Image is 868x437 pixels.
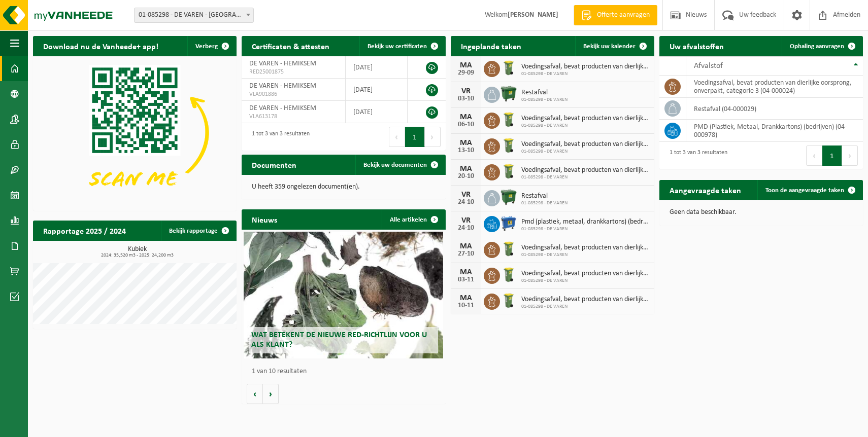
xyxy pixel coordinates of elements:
[574,5,657,25] a: Offerte aanvragen
[500,137,517,154] img: WB-0140-HPE-GN-50
[790,43,844,50] span: Ophaling aanvragen
[389,127,405,147] button: Previous
[382,209,445,230] a: Alle artikelen
[242,155,307,174] h2: Documenten
[508,11,558,19] strong: [PERSON_NAME]
[242,36,340,56] h2: Certificaten & attesten
[500,214,517,232] img: WB-0660-HPE-BE-01
[664,144,727,167] div: 1 tot 3 van 3 resultaten
[822,145,842,166] button: 1
[456,61,476,69] div: MA
[500,292,517,309] img: WB-0140-HPE-GN-50
[249,60,316,67] span: DE VAREN - HEMIKSEM
[38,253,237,258] span: 2024: 35,520 m3 - 2025: 24,200 m3
[594,10,652,20] span: Offerte aanvragen
[355,155,445,175] a: Bekijk uw documenten
[521,63,649,71] span: Voedingsafval, bevat producten van dierlijke oorsprong, onverpakt, categorie 3
[249,113,338,121] span: VLA613178
[670,209,853,216] p: Geen data beschikbaar.
[252,368,440,375] p: 1 van 10 resultaten
[33,221,136,240] h2: Rapportage 2025 / 2024
[521,200,567,206] span: 01-085298 - DE VAREN
[521,226,649,232] span: 01-085298 - DE VAREN
[456,216,476,225] div: VR
[521,192,567,200] span: Restafval
[195,43,218,50] span: Verberg
[134,8,254,23] span: 01-085298 - DE VAREN - HEMIKSEM
[425,127,441,147] button: Next
[456,268,476,276] div: MA
[456,225,476,232] div: 24-10
[521,278,649,284] span: 01-085298 - DE VAREN
[135,8,253,22] span: 01-085298 - DE VAREN - HEMIKSEM
[521,115,649,123] span: Voedingsafval, bevat producten van dierlijke oorsprong, onverpakt, categorie 3
[521,140,649,149] span: Voedingsafval, bevat producten van dierlijke oorsprong, onverpakt, categorie 3
[500,59,517,77] img: WB-0140-HPE-GN-50
[244,232,443,358] a: Wat betekent de nieuwe RED-richtlijn voor u als klant?
[359,36,445,56] a: Bekijk uw certificaten
[451,36,531,56] h2: Ingeplande taken
[187,36,236,56] button: Verberg
[521,304,649,310] span: 01-085298 - DE VAREN
[33,36,169,56] h2: Download nu de Vanheede+ app!
[686,98,863,120] td: restafval (04-000029)
[33,56,237,209] img: Download de VHEPlus App
[521,123,649,129] span: 01-085298 - DE VAREN
[521,166,649,174] span: Voedingsafval, bevat producten van dierlijke oorsprong, onverpakt, categorie 3
[252,184,435,191] p: U heeft 359 ongelezen document(en).
[456,250,476,258] div: 27-10
[575,36,653,56] a: Bekijk uw kalender
[368,43,427,50] span: Bekijk uw certificaten
[686,76,863,98] td: voedingsafval, bevat producten van dierlijke oorsprong, onverpakt, categorie 3 (04-000024)
[500,85,517,102] img: WB-1100-HPE-GN-01
[521,270,649,278] span: Voedingsafval, bevat producten van dierlijke oorsprong, onverpakt, categorie 3
[161,221,236,241] a: Bekijk rapportage
[456,294,476,302] div: MA
[456,87,476,95] div: VR
[659,180,751,200] h2: Aangevraagde taken
[521,149,649,155] span: 01-085298 - DE VAREN
[249,68,338,76] span: RED25001875
[521,252,649,258] span: 01-085298 - DE VAREN
[363,162,427,168] span: Bekijk uw documenten
[346,56,408,79] td: [DATE]
[782,36,862,56] a: Ophaling aanvragen
[521,97,567,103] span: 01-085298 - DE VAREN
[456,165,476,173] div: MA
[247,384,263,404] button: Vorige
[263,384,279,404] button: Volgende
[346,79,408,101] td: [DATE]
[806,145,822,166] button: Previous
[38,246,237,258] h3: Kubiek
[346,101,408,123] td: [DATE]
[456,139,476,147] div: MA
[694,62,723,70] span: Afvalstof
[456,69,476,77] div: 29-09
[521,296,649,304] span: Voedingsafval, bevat producten van dierlijke oorsprong, onverpakt, categorie 3
[456,242,476,250] div: MA
[456,95,476,102] div: 03-10
[456,191,476,199] div: VR
[765,187,844,194] span: Toon de aangevraagde taken
[842,145,858,166] button: Next
[249,104,316,112] span: DE VAREN - HEMIKSEM
[757,180,862,200] a: Toon de aangevraagde taken
[583,43,636,50] span: Bekijk uw kalender
[456,199,476,206] div: 24-10
[521,218,649,226] span: Pmd (plastiek, metaal, drankkartons) (bedrijven)
[405,127,425,147] button: 1
[500,111,517,128] img: WB-0140-HPE-GN-50
[249,90,338,98] span: VLA901886
[456,173,476,180] div: 20-10
[456,276,476,283] div: 03-11
[242,209,287,229] h2: Nieuws
[251,331,427,349] span: Wat betekent de nieuwe RED-richtlijn voor u als klant?
[249,82,316,90] span: DE VAREN - HEMIKSEM
[659,36,734,56] h2: Uw afvalstoffen
[500,266,517,283] img: WB-0140-HPE-GN-50
[521,89,567,97] span: Restafval
[456,147,476,154] div: 13-10
[247,126,310,148] div: 1 tot 3 van 3 resultaten
[500,163,517,180] img: WB-0140-HPE-GN-50
[521,71,649,77] span: 01-085298 - DE VAREN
